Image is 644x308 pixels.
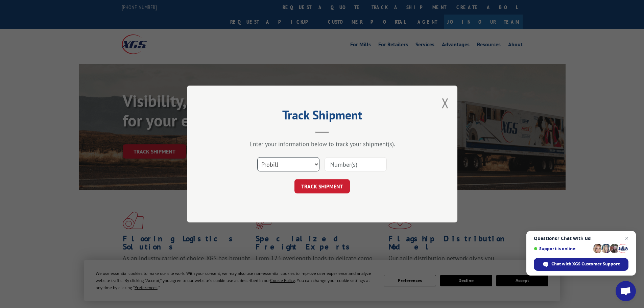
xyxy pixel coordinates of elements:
[221,110,424,123] h2: Track Shipment
[551,261,620,267] span: Chat with XGS Customer Support
[616,281,636,301] div: Open chat
[325,157,387,171] input: Number(s)
[221,140,424,148] div: Enter your information below to track your shipment(s).
[534,258,628,271] div: Chat with XGS Customer Support
[623,234,631,242] span: Close chat
[294,179,350,193] button: TRACK SHIPMENT
[534,246,591,251] span: Support is online
[534,236,628,241] span: Questions? Chat with us!
[442,94,449,112] button: Close modal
